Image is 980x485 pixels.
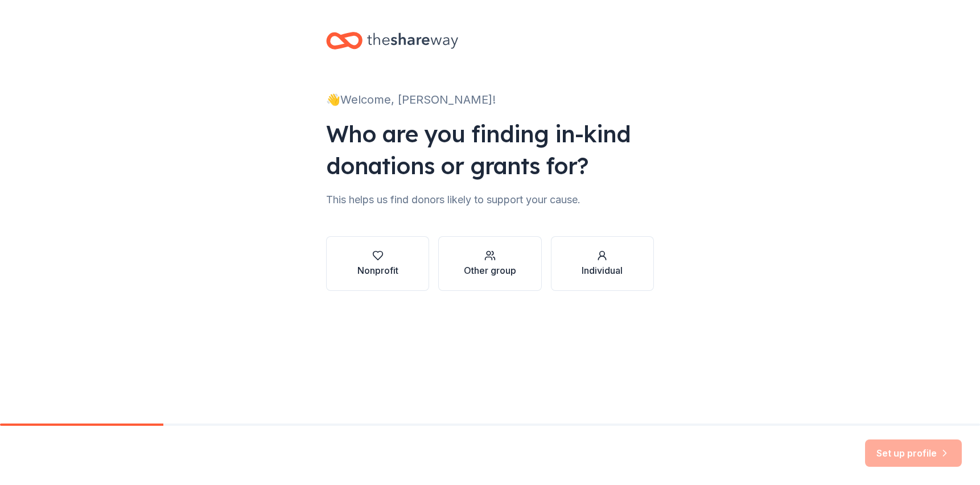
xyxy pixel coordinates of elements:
button: Nonprofit [326,236,429,291]
div: Individual [582,264,623,277]
div: Who are you finding in-kind donations or grants for? [326,118,654,182]
div: Other group [464,264,516,277]
div: 👋 Welcome, [PERSON_NAME]! [326,91,654,109]
div: Nonprofit [357,264,398,277]
div: This helps us find donors likely to support your cause. [326,191,654,209]
button: Other group [438,236,541,291]
button: Individual [551,236,654,291]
